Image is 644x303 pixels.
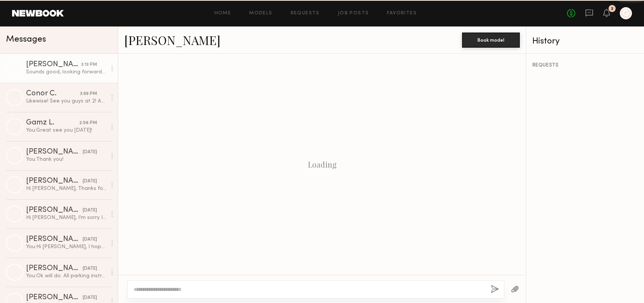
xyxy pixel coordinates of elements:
a: Home [214,11,231,16]
div: [PERSON_NAME] [26,177,83,185]
div: Loading [308,160,336,169]
button: Book model [462,33,520,48]
div: You: Hi [PERSON_NAME], I hope you’re well! I’m reaching out to see if you might be open to a shoo... [26,243,106,250]
div: [DATE] [83,178,97,185]
div: REQUESTS [532,63,638,68]
div: Gamz L. [26,119,79,127]
a: Requests [291,11,320,16]
div: Sounds good, looking forward to seeing you [DATE] as well! [26,68,106,76]
div: 3:13 PM [81,61,97,68]
a: Favorites [387,11,417,16]
div: Hi [PERSON_NAME], Thanks for reaching out! Sounds like a great opportunity; I’m available [DATE].... [26,185,106,192]
div: [PERSON_NAME] [26,265,83,272]
div: [DATE] [83,294,97,301]
div: 3:09 PM [80,90,97,98]
div: [PERSON_NAME] [26,236,83,243]
a: Models [249,11,272,16]
div: [PERSON_NAME] [26,61,81,68]
div: [DATE] [83,236,97,243]
div: [DATE] [83,207,97,214]
div: History [532,37,638,46]
div: Hi [PERSON_NAME], I’m sorry I missed your message! Yes, I’m interested in working with you and av... [26,214,106,221]
div: [PERSON_NAME] [26,207,83,214]
div: [DATE] [83,149,97,156]
div: You: Thank you! [26,156,106,163]
div: Likewise! See you guys at 2! Anything I should bring (clothes wise?) [26,98,106,105]
a: Job Posts [338,11,369,16]
div: 2 [611,7,613,11]
div: [PERSON_NAME] [26,148,83,156]
span: Messages [6,35,46,44]
a: G [620,7,632,19]
a: Book model [462,36,520,43]
div: 2:58 PM [79,120,97,127]
div: [PERSON_NAME] [26,294,83,301]
div: You: Great see you [DATE]! [26,127,106,134]
div: You: Ok will do. All parking instructions will be on the call sheet when we send next week. Thank... [26,272,106,280]
div: [DATE] [83,265,97,272]
a: [PERSON_NAME] [124,32,220,48]
div: Conor C. [26,90,80,98]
